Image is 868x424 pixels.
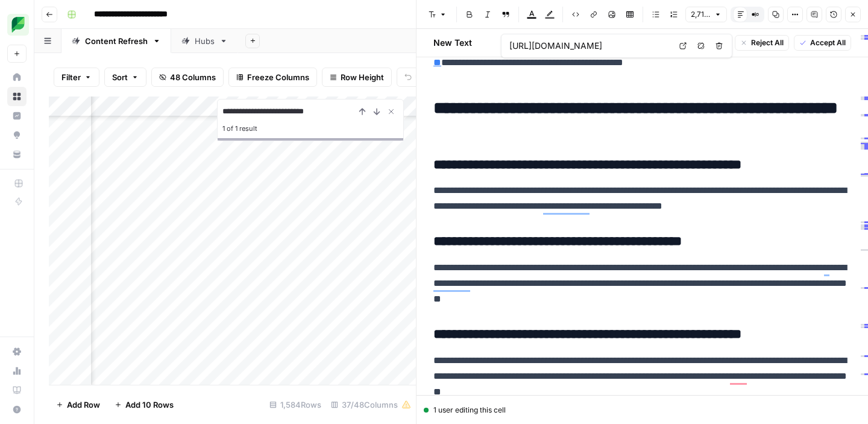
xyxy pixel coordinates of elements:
button: Add 10 Rows [107,395,181,414]
button: Reject All [735,35,789,51]
a: Your Data [7,145,27,164]
h2: New Text [433,37,472,49]
span: Add Row [67,399,100,411]
a: Hubs [171,29,238,53]
span: Sort [112,71,128,83]
button: Workspace: SproutSocial [7,10,27,40]
button: 48 Columns [151,68,224,87]
button: Add Row [49,395,107,414]
span: Freeze Columns [247,71,309,83]
div: Hubs [195,35,215,47]
button: Previous Result [355,104,370,119]
span: Reject All [751,37,784,48]
button: Freeze Columns [228,68,317,87]
a: Home [7,68,27,87]
div: Content Refresh [85,35,148,47]
button: Sort [104,68,146,87]
a: Learning Hub [7,381,27,400]
div: 1 of 1 result [222,121,398,136]
a: Insights [7,106,27,125]
a: Browse [7,87,27,106]
span: 48 Columns [170,71,216,83]
a: Usage [7,361,27,381]
button: 2,715 words [685,7,727,22]
img: SproutSocial Logo [7,14,29,36]
span: Filter [61,71,81,83]
button: Help + Support [7,400,27,419]
span: Accept All [810,37,846,48]
span: Row Height [341,71,384,83]
div: 1,584 Rows [265,395,326,414]
button: Row Height [322,68,392,87]
a: Opportunities [7,125,27,145]
div: 1 user editing this cell [424,405,861,416]
span: Add 10 Rows [125,399,174,411]
a: Settings [7,342,27,361]
span: 2,715 words [691,9,711,20]
a: Content Refresh [61,29,171,53]
button: Close Search [384,104,398,119]
button: Next Result [370,104,384,119]
button: Undo [397,68,444,87]
button: Filter [54,68,99,87]
button: Accept All [794,35,851,51]
div: 37/48 Columns [326,395,416,414]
